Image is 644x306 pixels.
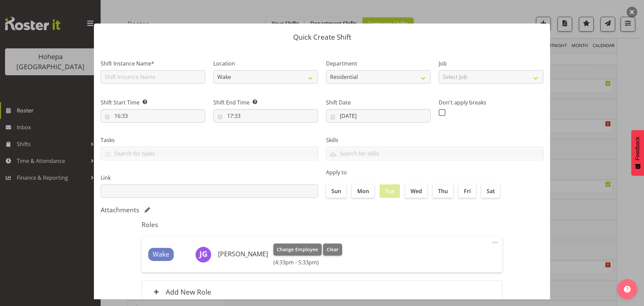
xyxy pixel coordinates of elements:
[153,250,169,259] span: Wake
[101,59,205,68] label: Shift Instance Name*
[101,70,205,84] input: Shift Instance Name
[624,286,631,293] img: help-xxl-2.png
[433,184,453,198] label: Thu
[101,34,543,41] p: Quick Create Shift
[352,184,374,198] label: Mon
[326,168,543,176] label: Apply to
[166,288,211,296] h6: Add New Role
[439,59,543,68] label: Job
[195,247,211,263] img: justin-george6004.jpg
[326,184,346,198] label: Sun
[635,137,641,160] span: Feedback
[101,98,205,106] label: Shift Start Time
[273,244,322,256] button: Change Employee
[326,59,431,68] label: Department
[213,98,318,106] label: Shift End Time
[405,184,427,198] label: Wed
[326,136,543,144] label: Skills
[459,184,476,198] label: Fri
[101,206,139,214] h5: Attachments
[326,98,431,106] label: Shift Date
[323,244,342,256] button: Clear
[218,250,268,258] h6: [PERSON_NAME]
[101,174,318,182] label: Link
[326,109,431,123] input: Click to select...
[327,246,338,253] span: Clear
[213,109,318,123] input: Click to select...
[277,246,318,253] span: Change Employee
[439,98,543,106] label: Don't apply breaks
[631,130,644,176] button: Feedback - Show survey
[101,136,318,144] label: Tasks
[481,184,500,198] label: Sat
[101,148,318,159] input: Search for tasks
[101,109,205,123] input: Click to select...
[273,259,342,266] h6: (4:33pm - 5:33pm)
[380,184,400,198] label: Tue
[213,59,318,68] label: Location
[326,148,543,159] input: Search for skills
[142,221,502,229] h5: Roles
